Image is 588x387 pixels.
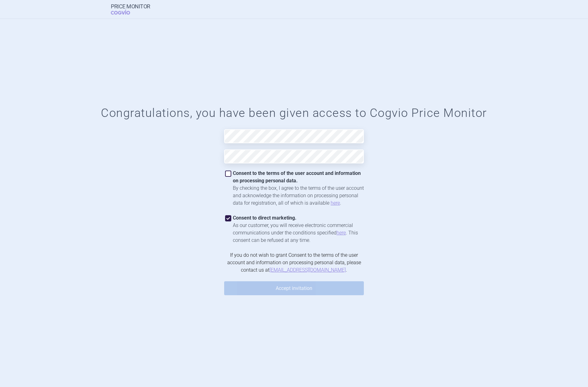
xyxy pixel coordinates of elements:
span: COGVIO [111,10,139,15]
a: Price MonitorCOGVIO [111,3,150,15]
h1: Congratulations, you have been given access to Cogvio Price Monitor [12,106,576,120]
strong: Price Monitor [111,3,150,10]
div: Consent to the terms of the user account and information on processing personal data. [233,170,364,185]
a: here [337,230,346,236]
div: By checking the box, I agree to the terms of the user account and acknowledge the information on ... [233,185,364,207]
a: here [331,200,340,206]
p: If you do not wish to grant Consent to the terms of the user account and information on processin... [224,251,364,274]
div: Consent to direct marketing. [233,214,364,222]
a: [EMAIL_ADDRESS][DOMAIN_NAME] [269,267,346,273]
button: Accept invitation [224,281,364,295]
div: As our customer, you will receive electronic commercial communications under the conditions speci... [233,222,364,244]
